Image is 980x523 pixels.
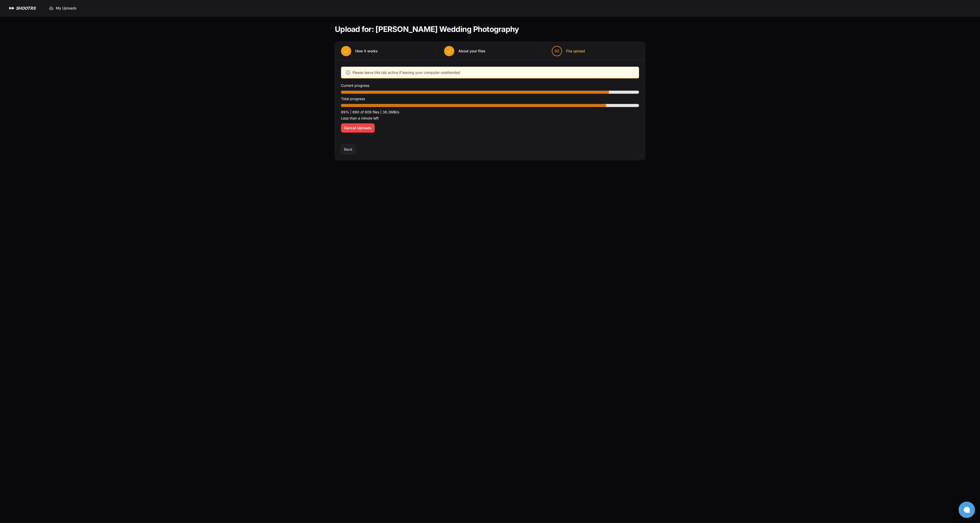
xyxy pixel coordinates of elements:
[546,42,591,60] button: 03 File upload
[458,49,485,54] span: About your files
[8,5,16,11] img: SHOOTRS
[566,49,585,54] span: File upload
[8,5,35,11] a: SHOOTRS SHOOTRS
[344,125,372,130] span: Cancel Uploads
[46,4,80,13] a: My Uploads
[438,42,492,60] button: About your files
[335,25,519,34] h1: Upload for: [PERSON_NAME] Wedding Photography
[341,123,375,133] button: Cancel Uploads
[341,109,639,115] p: 89% | 690 of 809 files | 36.3MB/s
[56,6,77,11] span: My Uploads
[16,5,35,11] h1: SHOOTRS
[639,153,643,159] div: v2
[341,96,639,102] p: Total progress
[352,69,460,76] span: Please leave this tab active if leaving your computer unattended
[355,49,378,54] span: How it works
[335,42,384,60] button: How it works
[959,502,975,518] button: Open chat window
[341,82,639,89] p: Current progress
[555,49,559,54] span: 03
[341,115,639,121] p: Less than a minute left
